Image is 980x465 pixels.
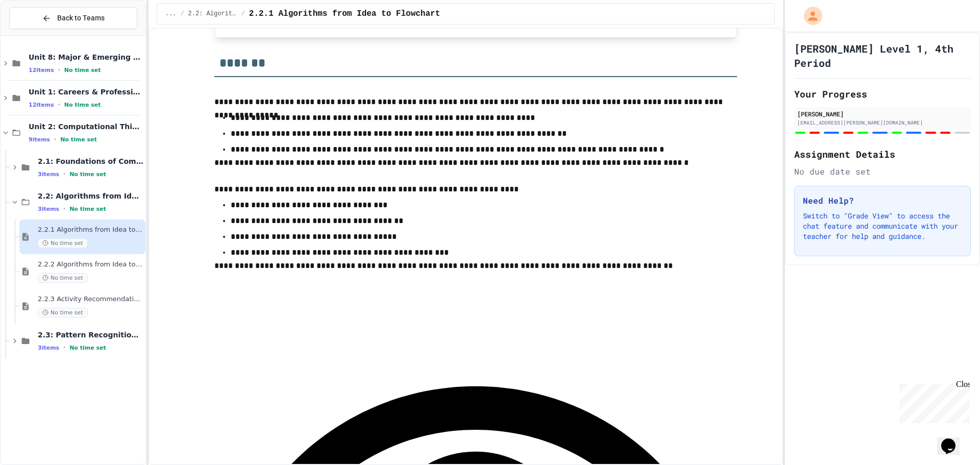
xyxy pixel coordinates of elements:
[64,102,101,108] span: No time set
[63,344,65,352] span: •
[29,53,143,62] span: Unit 8: Major & Emerging Technologies
[38,238,88,248] span: No time set
[29,67,54,74] span: 12 items
[241,10,245,18] span: /
[803,194,962,207] h3: Need Help?
[69,206,106,212] span: No time set
[794,87,971,101] h2: Your Progress
[188,10,237,18] span: 2.2: Algorithms from Idea to Flowchart
[803,211,962,241] p: Switch to "Grade View" to access the chat feature and communicate with your teacher for help and ...
[794,165,971,178] div: No due date set
[63,170,65,178] span: •
[165,10,177,18] span: ...
[794,41,971,70] h1: [PERSON_NAME] Level 1, 4th Period
[58,66,60,74] span: •
[38,330,143,339] span: 2.3: Pattern Recognition & Decomposition
[797,119,968,127] div: [EMAIL_ADDRESS][PERSON_NAME][DOMAIN_NAME]
[58,101,60,109] span: •
[38,260,143,269] span: 2.2.2 Algorithms from Idea to Flowchart - Review
[29,102,54,108] span: 12 items
[54,135,56,143] span: •
[4,4,70,65] div: Chat with us now!Close
[29,136,50,143] span: 9 items
[180,10,184,18] span: /
[895,380,970,423] iframe: chat widget
[29,87,143,96] span: Unit 1: Careers & Professionalism
[249,8,440,20] span: 2.2.1 Algorithms from Idea to Flowchart
[38,295,143,304] span: 2.2.3 Activity Recommendation Algorithm
[38,345,59,351] span: 3 items
[38,157,143,166] span: 2.1: Foundations of Computational Thinking
[64,67,101,74] span: No time set
[63,205,65,213] span: •
[29,122,143,131] span: Unit 2: Computational Thinking & Problem-Solving
[69,171,106,178] span: No time set
[38,206,59,212] span: 3 items
[794,147,971,161] h2: Assignment Details
[60,136,97,143] span: No time set
[9,7,137,29] button: Back to Teams
[38,273,88,283] span: No time set
[793,4,825,28] div: My Account
[38,226,143,234] span: 2.2.1 Algorithms from Idea to Flowchart
[38,308,88,317] span: No time set
[797,109,968,118] div: [PERSON_NAME]
[38,171,59,178] span: 3 items
[38,191,143,201] span: 2.2: Algorithms from Idea to Flowchart
[57,13,105,23] span: Back to Teams
[69,345,106,351] span: No time set
[937,424,970,455] iframe: chat widget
